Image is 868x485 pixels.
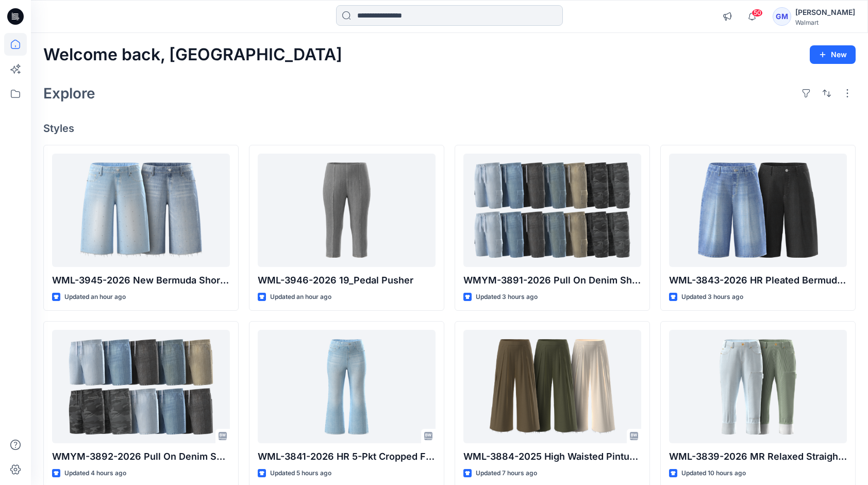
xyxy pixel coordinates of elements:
button: New [810,45,856,64]
p: Updated 3 hours ago [681,292,743,303]
p: Updated 3 hours ago [476,292,538,303]
p: WMYM-3892-2026 Pull On Denim Shorts Regular [52,449,230,464]
a: WML-3884-2025 High Waisted Pintuck Culottes [463,330,641,443]
a: WMYM-3891-2026 Pull On Denim Shorts Workwear [463,154,641,267]
a: WML-3841-2026 HR 5-Pkt Cropped Flare [258,330,436,443]
div: GM [773,7,791,26]
p: Updated 10 hours ago [681,468,746,479]
h4: Styles [43,122,856,135]
p: WML-3843-2026 HR Pleated Bermuda Short [669,273,847,288]
p: Updated an hour ago [270,292,331,303]
p: WML-3839-2026 MR Relaxed Straight [PERSON_NAME] [669,449,847,464]
p: WML-3946-2026 19_Pedal Pusher [258,273,436,288]
div: [PERSON_NAME] [795,6,855,19]
h2: Welcome back, [GEOGRAPHIC_DATA] [43,45,342,64]
p: Updated 4 hours ago [64,468,126,479]
p: Updated an hour ago [64,292,126,303]
span: 50 [752,9,763,17]
a: WMYM-3892-2026 Pull On Denim Shorts Regular [52,330,230,443]
p: Updated 5 hours ago [270,468,331,479]
a: WML-3843-2026 HR Pleated Bermuda Short [669,154,847,267]
div: Walmart [795,19,855,26]
h2: Explore [43,85,95,102]
p: WML-3945-2026 New Bermuda Shorts Rhine Stones [52,273,230,288]
a: WML-3946-2026 19_Pedal Pusher [258,154,436,267]
p: WMYM-3891-2026 Pull On Denim Shorts Workwear [463,273,641,288]
p: WML-3841-2026 HR 5-Pkt Cropped Flare [258,449,436,464]
p: WML-3884-2025 High Waisted Pintuck Culottes [463,449,641,464]
p: Updated 7 hours ago [476,468,537,479]
a: WML-3839-2026 MR Relaxed Straight Carpenter [669,330,847,443]
a: WML-3945-2026 New Bermuda Shorts Rhine Stones [52,154,230,267]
